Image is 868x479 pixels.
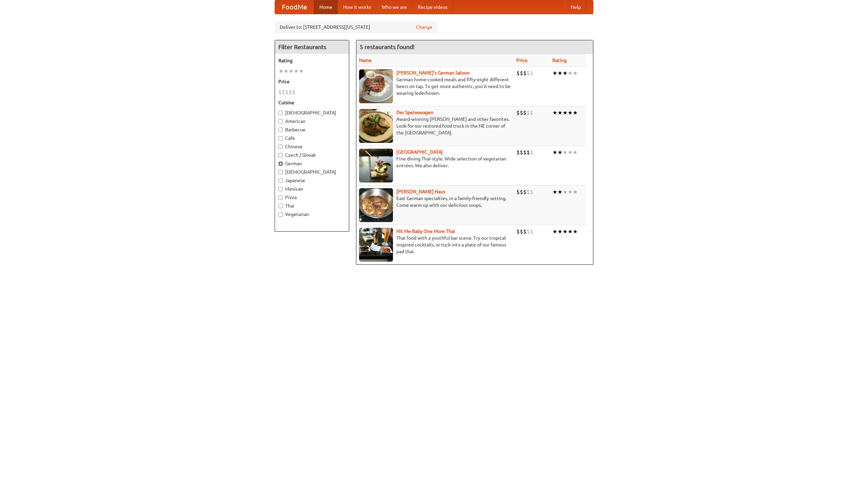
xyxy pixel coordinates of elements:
li: $ [520,69,523,77]
li: $ [520,228,523,235]
li: $ [527,149,530,156]
li: $ [523,69,527,77]
li: $ [289,88,292,96]
li: ★ [563,69,568,77]
li: ★ [573,69,578,77]
a: Help [565,0,586,14]
li: ★ [563,149,568,156]
label: [DEMOGRAPHIC_DATA] [278,109,346,116]
p: East German specialties, in a family-friendly setting. Come warm up with our delicious soups. [359,195,511,209]
label: Vegetarian [278,211,346,218]
a: [PERSON_NAME] Haus [396,189,445,194]
li: ★ [278,67,283,75]
li: $ [520,109,523,116]
label: Chinese [278,143,346,150]
input: [DEMOGRAPHIC_DATA] [278,170,283,174]
li: ★ [573,228,578,235]
li: $ [516,149,520,156]
h5: Price [278,78,346,85]
li: ★ [563,188,568,196]
label: Czech / Slovak [278,152,346,158]
input: Chinese [278,145,283,149]
input: Thai [278,204,283,208]
li: $ [292,88,295,96]
p: Award-winning [PERSON_NAME] and other favorites. Look for our restored food truck in the NE corne... [359,116,511,136]
a: Recipe videos [412,0,453,14]
label: Japanese [278,177,346,184]
a: Der Speisewagen [396,110,433,115]
li: ★ [557,109,563,116]
input: German [278,161,283,166]
input: Vegetarian [278,212,283,217]
a: Who we are [376,0,412,14]
li: ★ [557,149,563,156]
li: $ [516,188,520,196]
p: German home-cooked meals and fifty-eight different beers on tap. To get more authentic, you'd nee... [359,76,511,96]
div: Deliver to: [STREET_ADDRESS][US_STATE] [275,21,437,33]
li: $ [285,88,289,96]
li: $ [523,109,527,116]
li: $ [523,149,527,156]
li: ★ [299,67,304,75]
input: Japanese [278,178,283,183]
input: Mexican [278,187,283,191]
a: Rating [552,58,567,63]
li: $ [523,228,527,235]
li: ★ [568,188,573,196]
img: speisewagen.jpg [359,109,393,143]
label: Thai [278,202,346,209]
label: Barbecue [278,126,346,133]
img: esthers.jpg [359,69,393,103]
li: ★ [568,109,573,116]
label: [DEMOGRAPHIC_DATA] [278,169,346,175]
li: $ [278,88,282,96]
li: ★ [294,67,299,75]
li: $ [282,88,285,96]
li: ★ [552,69,557,77]
label: American [278,118,346,125]
li: $ [530,228,533,235]
ng-pluralize: 5 restaurants found! [360,44,415,50]
li: ★ [568,228,573,235]
li: $ [516,109,520,116]
img: kohlhaus.jpg [359,188,393,222]
li: ★ [568,149,573,156]
li: ★ [573,109,578,116]
h5: Rating [278,57,346,64]
li: ★ [563,228,568,235]
li: ★ [289,67,294,75]
li: ★ [552,188,557,196]
label: Mexican [278,186,346,192]
li: $ [527,228,530,235]
b: Hit Me Baby One More Thai [396,228,455,234]
img: satay.jpg [359,149,393,182]
a: Change [416,24,432,30]
input: Pizza [278,195,283,200]
input: Czech / Slovak [278,153,283,157]
input: Barbecue [278,128,283,132]
li: ★ [552,109,557,116]
li: ★ [568,69,573,77]
a: [GEOGRAPHIC_DATA] [396,149,443,155]
li: $ [530,109,533,116]
li: $ [527,69,530,77]
a: Name [359,58,372,63]
li: $ [527,109,530,116]
input: Cafe [278,136,283,140]
h4: Filter Restaurants [275,40,349,54]
a: Home [314,0,338,14]
input: [DEMOGRAPHIC_DATA] [278,111,283,115]
li: ★ [552,228,557,235]
li: $ [523,188,527,196]
h5: Cuisine [278,99,346,106]
li: ★ [573,188,578,196]
img: babythai.jpg [359,228,393,262]
li: ★ [563,109,568,116]
li: $ [527,188,530,196]
p: Fine dining Thai-style. Wide selection of vegetarian entrées. We also deliver. [359,155,511,169]
li: ★ [557,188,563,196]
label: Pizza [278,194,346,201]
li: ★ [552,149,557,156]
